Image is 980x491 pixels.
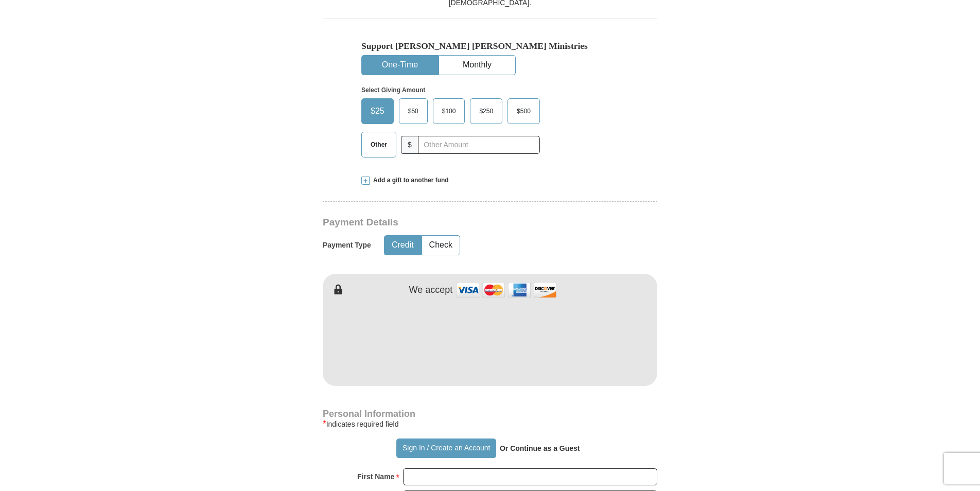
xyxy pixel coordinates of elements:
div: Indicates required field [323,418,657,430]
span: $500 [512,103,536,119]
h4: Personal Information [323,410,657,418]
h5: Payment Type [323,241,371,250]
span: $ [401,136,418,154]
strong: Select Giving Amount [361,86,425,94]
button: Credit [384,236,421,255]
button: Monthly [439,56,515,75]
button: One-Time [362,56,438,75]
strong: First Name [357,469,394,484]
h4: We accept [409,285,453,296]
img: credit cards accepted [455,279,558,301]
span: $50 [403,103,424,119]
button: Sign In / Create an Account [396,439,496,458]
strong: Or Continue as a Guest [500,444,580,452]
span: Other [365,137,392,152]
input: Other Amount [418,136,540,154]
h5: Support [PERSON_NAME] [PERSON_NAME] Ministries [361,41,619,51]
span: $100 [437,103,461,119]
h3: Payment Details [323,217,585,229]
button: Check [422,236,460,255]
span: Add a gift to another fund [370,176,449,185]
span: $25 [365,103,390,119]
span: $250 [474,103,498,119]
